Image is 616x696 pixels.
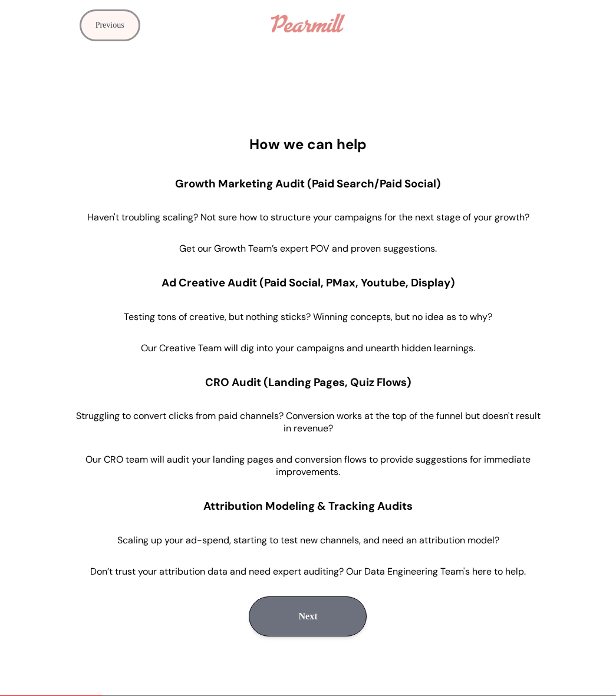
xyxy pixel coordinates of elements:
h2: How we can help [249,135,367,153]
h3: Attribution Modeling & Tracking Audits [203,499,413,513]
p: Testing tons of creative, but nothing sticks? Winning concepts, but no idea as to why? [124,311,492,323]
button: Previous [80,9,140,41]
h3: CRO Audit (Landing Pages, Quiz Flows) [205,375,411,390]
a: Logo [265,8,351,38]
p: Scaling up your ad-spend, starting to test new channels, and need an attribution model? [117,534,499,546]
h3: Ad Creative Audit (Paid Social, PMax, Youtube, Display) [162,275,455,290]
p: Get our Growth Team’s expert POV and proven suggestions. [179,242,437,255]
h3: Growth Marketing Audit (Paid Search/Paid Social) [175,176,441,191]
p: Struggling to convert clicks from paid channels? Conversion works at the top of the funnel but do... [73,410,544,434]
img: Logo [271,14,345,32]
p: Our CRO team will audit your landing pages and conversion flows to provide suggestions for immedi... [73,453,544,478]
p: Our Creative Team will dig into your campaigns and unearth hidden learnings. [141,342,475,354]
button: Next [249,596,367,636]
p: Haven't troubling scaling? Not sure how to structure your campaigns for the next stage of your gr... [87,211,529,223]
p: Don’t trust your attribution data and need expert auditing? Our Data Engineering Team's here to h... [90,565,526,578]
